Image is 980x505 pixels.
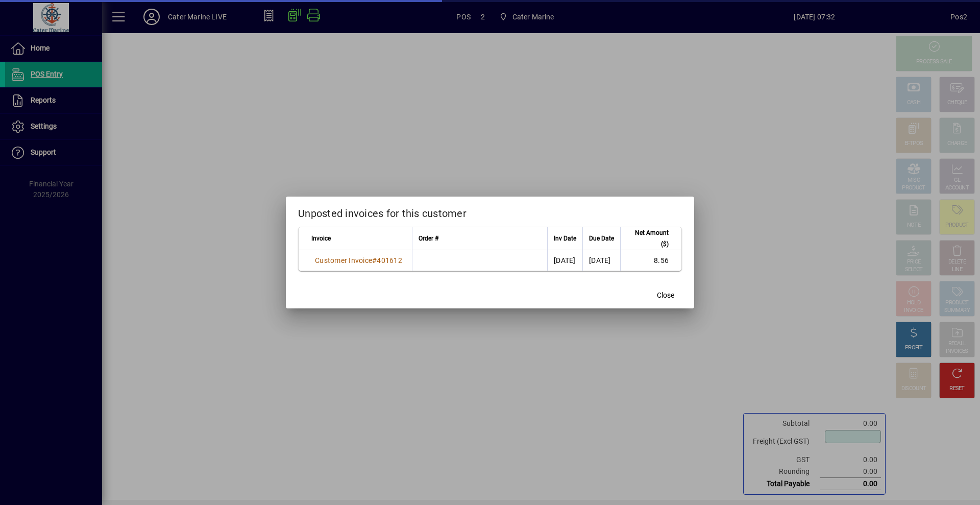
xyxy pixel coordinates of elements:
[620,250,681,271] td: 8.56
[554,233,576,244] span: Inv Date
[589,233,614,244] span: Due Date
[627,227,669,250] span: Net Amount ($)
[657,290,674,301] span: Close
[315,256,372,264] span: Customer Invoice
[286,197,694,226] h2: Unposted invoices for this customer
[372,256,377,264] span: #
[547,250,582,271] td: [DATE]
[377,256,402,264] span: 401612
[582,250,620,271] td: [DATE]
[649,286,682,304] button: Close
[311,233,331,244] span: Invoice
[311,255,406,266] a: Customer Invoice#401612
[419,233,438,244] span: Order #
